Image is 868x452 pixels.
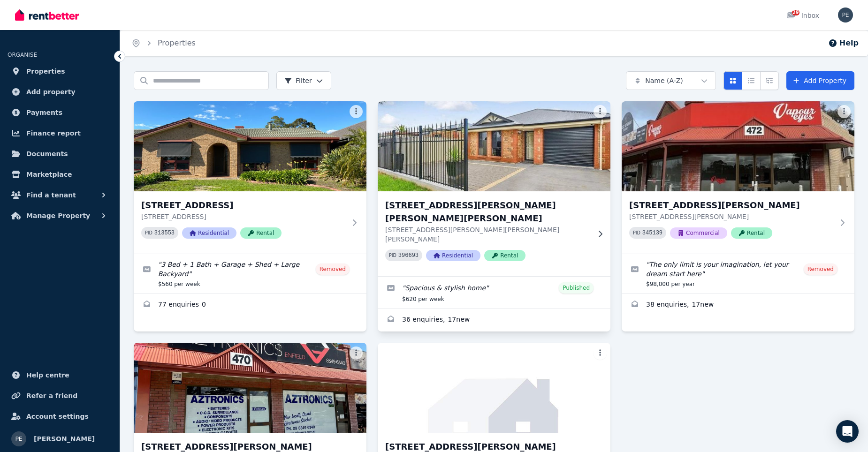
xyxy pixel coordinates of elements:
span: [PERSON_NAME] [34,433,95,444]
button: More options [350,105,363,118]
img: 19A Graham Ave, Holden Hill [372,99,617,194]
h3: [STREET_ADDRESS] [141,199,346,212]
p: [STREET_ADDRESS][PERSON_NAME][PERSON_NAME][PERSON_NAME] [385,225,590,244]
p: [STREET_ADDRESS][PERSON_NAME] [629,212,834,221]
span: Finance report [26,128,81,139]
h3: [STREET_ADDRESS][PERSON_NAME][PERSON_NAME][PERSON_NAME] [385,199,590,225]
span: Manage Property [26,210,90,221]
img: 7 Deakin Avenue, Hope Valley [134,101,366,191]
small: PID [633,230,640,235]
div: Open Intercom Messenger [836,420,859,443]
button: Find a tenant [8,186,112,204]
button: Filter [276,71,331,90]
a: Properties [8,62,112,81]
span: Rental [731,227,772,239]
a: Enquiries for 7 Deakin Avenue, Hope Valley [134,294,366,316]
img: 472 Main North Road, Blair Athol [378,343,610,433]
span: Rental [484,250,525,261]
a: Edit listing: 3 Bed + 1 Bath + Garage + Shed + Large Backyard [134,254,366,294]
span: 29 [792,10,799,15]
a: 470-472 Main North Road, Blair Athol[STREET_ADDRESS][PERSON_NAME][STREET_ADDRESS][PERSON_NAME]PID... [622,101,854,254]
span: Commercial [670,227,727,239]
a: Enquiries for 470-472 Main North Road, Blair Athol [622,294,854,316]
span: Residential [182,227,236,239]
a: Account settings [8,407,112,426]
button: Card view [723,71,742,90]
button: More options [350,347,363,360]
p: [STREET_ADDRESS] [141,212,346,221]
a: Add property [8,83,112,101]
span: Marketplace [26,169,72,180]
small: PID [145,230,152,235]
span: Documents [26,148,68,159]
span: Refer a friend [26,390,77,401]
a: Documents [8,144,112,163]
a: 19A Graham Ave, Holden Hill[STREET_ADDRESS][PERSON_NAME][PERSON_NAME][PERSON_NAME][STREET_ADDRESS... [378,101,610,276]
button: Compact list view [742,71,761,90]
code: 345139 [642,230,662,236]
button: Manage Property [8,206,112,225]
span: Properties [26,66,65,77]
span: Help centre [26,369,69,381]
a: Add Property [786,71,854,90]
span: Residential [426,250,480,261]
code: 396693 [398,252,419,259]
button: Expanded list view [760,71,779,90]
a: Payments [8,103,112,122]
button: Help [828,38,859,49]
img: peter [838,8,853,23]
img: peter [11,431,26,446]
h3: [STREET_ADDRESS][PERSON_NAME] [629,199,834,212]
nav: Breadcrumb [120,30,207,56]
img: 470-472 Main North Road, Blair Athol [622,101,854,191]
span: Rental [240,227,282,239]
span: Name (A-Z) [645,76,683,85]
a: Enquiries for 19A Graham Ave, Holden Hill [378,309,610,331]
code: 313553 [154,230,175,236]
span: Account settings [26,411,89,422]
a: Marketplace [8,165,112,184]
img: 470a Main North Rd, Blair Athol [134,343,366,433]
div: View options [723,71,779,90]
span: Add property [26,86,76,98]
a: Refer a friend [8,386,112,405]
button: More options [838,105,851,118]
a: Edit listing: Spacious & stylish home [378,277,610,309]
button: More options [594,347,607,360]
a: Help centre [8,366,112,384]
small: PID [389,253,396,258]
a: Finance report [8,124,112,143]
span: Find a tenant [26,189,76,201]
a: Properties [158,38,196,47]
a: Edit listing: The only limit is your imagination, let your dream start here [622,254,854,294]
button: Name (A-Z) [626,71,716,90]
span: Payments [26,107,62,118]
span: ORGANISE [8,52,37,58]
button: More options [594,105,607,118]
a: 7 Deakin Avenue, Hope Valley[STREET_ADDRESS][STREET_ADDRESS]PID 313553ResidentialRental [134,101,366,254]
img: RentBetter [15,8,79,22]
span: Filter [284,76,312,85]
div: Inbox [786,11,819,20]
